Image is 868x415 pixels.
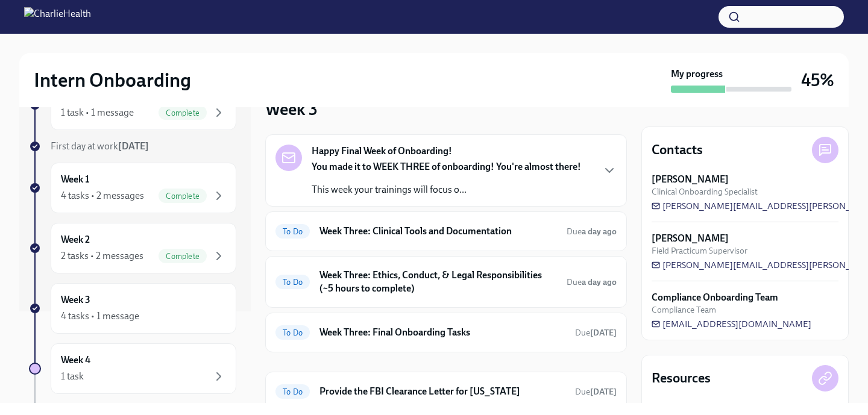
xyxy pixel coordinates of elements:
[582,277,617,287] strong: a day ago
[319,385,565,398] h6: Provide the FBI Clearance Letter for [US_STATE]
[275,278,310,287] span: To Do
[275,266,617,298] a: To DoWeek Three: Ethics, Conduct, & Legal Responsibilities (~5 hours to complete)Duea day ago
[567,276,617,288] span: September 23rd, 2025 15:00
[61,354,90,367] h6: Week 4
[575,387,617,397] span: Due
[582,226,617,237] strong: a day ago
[29,140,236,153] a: First day at work[DATE]
[159,252,207,261] span: Complete
[29,223,236,273] a: Week 22 tasks • 2 messagesComplete
[312,161,581,172] strong: You made it to WEEK THREE of onboarding! You're almost there!
[118,140,149,152] strong: [DATE]
[29,283,236,334] a: Week 34 tasks • 1 message
[275,382,617,401] a: To DoProvide the FBI Clearance Letter for [US_STATE]Due[DATE]
[61,249,143,263] div: 2 tasks • 2 messages
[24,7,91,27] img: CharlieHealth
[652,369,711,387] h4: Resources
[801,69,834,91] h3: 45%
[590,328,617,338] strong: [DATE]
[61,106,134,119] div: 1 task • 1 message
[275,323,617,342] a: To DoWeek Three: Final Onboarding TasksDue[DATE]
[652,232,729,245] strong: [PERSON_NAME]
[671,67,723,81] strong: My progress
[567,277,617,287] span: Due
[29,343,236,394] a: Week 41 task
[51,140,149,152] span: First day at work
[319,269,557,295] h6: Week Three: Ethics, Conduct, & Legal Responsibilities (~5 hours to complete)
[159,192,207,201] span: Complete
[575,327,617,339] span: September 21st, 2025 15:00
[319,326,565,339] h6: Week Three: Final Onboarding Tasks
[275,222,617,241] a: To DoWeek Three: Clinical Tools and DocumentationDuea day ago
[652,141,703,159] h4: Contacts
[652,186,758,198] span: Clinical Onboarding Specialist
[61,189,144,202] div: 4 tasks • 2 messages
[265,98,318,120] h3: Week 3
[275,387,310,396] span: To Do
[590,387,617,397] strong: [DATE]
[61,173,89,186] h6: Week 1
[652,173,729,186] strong: [PERSON_NAME]
[312,145,452,158] strong: Happy Final Week of Onboarding!
[652,401,788,414] a: Group Facilitator Resource Guide
[652,245,747,257] span: Field Practicum Supervisor
[159,108,207,117] span: Complete
[275,328,310,337] span: To Do
[34,68,191,92] h2: Intern Onboarding
[652,291,778,304] strong: Compliance Onboarding Team
[29,163,236,213] a: Week 14 tasks • 2 messagesComplete
[319,225,557,238] h6: Week Three: Clinical Tools and Documentation
[575,386,617,398] span: October 8th, 2025 15:00
[567,226,617,237] span: Due
[652,304,716,316] span: Compliance Team
[61,293,90,307] h6: Week 3
[61,370,84,383] div: 1 task
[275,227,310,236] span: To Do
[575,328,617,338] span: Due
[567,226,617,237] span: September 23rd, 2025 15:00
[61,310,139,323] div: 4 tasks • 1 message
[61,233,90,246] h6: Week 2
[312,183,581,196] p: This week your trainings will focus o...
[652,318,811,330] a: [EMAIL_ADDRESS][DOMAIN_NAME]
